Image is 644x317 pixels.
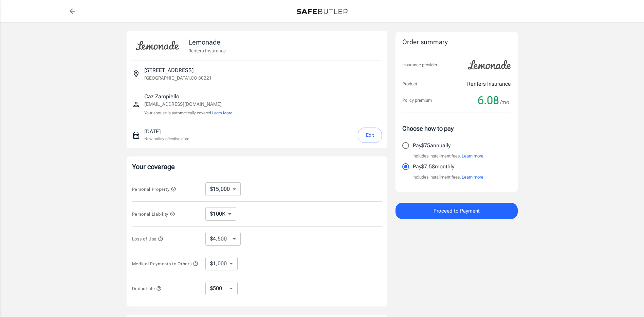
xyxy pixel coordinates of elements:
span: Proceed to Payment [434,206,480,215]
img: Lemonade [132,36,183,55]
p: Policy premium [402,97,432,104]
p: Choose how to pay [402,124,511,133]
button: Edit [358,128,382,143]
button: Proceed to Payment [395,203,518,219]
p: Pay $75 annually [413,141,450,150]
p: Your coverage [132,162,382,171]
p: Insurance provider [402,62,437,68]
p: Product [402,81,417,87]
img: Back to quotes [297,9,348,14]
button: Loss of Use [132,235,163,243]
svg: New policy start date [132,131,140,139]
span: Loss of Use [132,236,163,241]
div: Order summary [402,37,511,47]
button: Learn more [462,174,483,181]
button: Learn More [212,110,232,116]
p: Renters Insurance [188,47,226,54]
span: /mo. [500,98,511,107]
p: Renters Insurance [467,80,511,88]
p: [GEOGRAPHIC_DATA] , CO 80221 [144,74,212,81]
button: Personal Liability [132,210,175,218]
p: [EMAIL_ADDRESS][DOMAIN_NAME] [144,101,232,108]
button: Personal Property [132,185,176,193]
svg: Insured person [132,100,140,109]
p: New policy effective date [144,136,189,142]
p: [STREET_ADDRESS] [144,66,194,74]
svg: Insured address [132,70,140,78]
p: Pay $7.58 monthly [413,163,454,171]
button: Medical Payments to Others [132,260,199,268]
p: Includes installment fees. [412,153,483,160]
span: Medical Payments to Others [132,261,199,266]
button: Deductible [132,284,162,293]
p: Caz Zampiello [144,93,232,101]
p: Your spouse is automatically covered. [144,110,232,116]
a: back to quotes [66,4,79,18]
span: Deductible [132,286,162,291]
p: [DATE] [144,128,189,136]
span: Personal Property [132,187,176,192]
p: Includes installment fees. [412,174,483,181]
span: 6.08 [478,94,499,107]
img: Lemonade [464,55,515,74]
p: Lemonade [188,37,226,47]
span: Personal Liability [132,212,175,217]
button: Learn more [462,153,483,160]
